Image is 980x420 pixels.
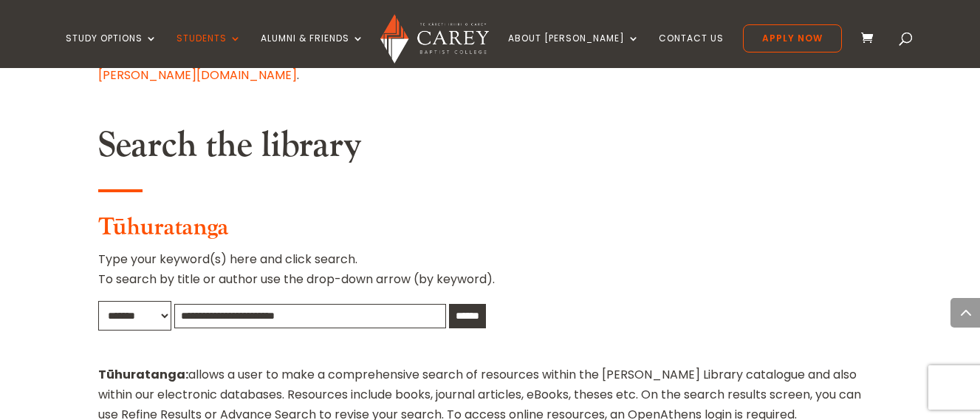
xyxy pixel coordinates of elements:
[98,366,188,383] strong: Tūhuratanga:
[66,33,157,68] a: Study Options
[98,124,883,175] h2: Search the library
[98,47,852,84] a: [EMAIL_ADDRESS][PERSON_NAME][DOMAIN_NAME]
[659,33,724,68] a: Contact Us
[177,33,241,68] a: Students
[261,33,364,68] a: Alumni & Friends
[380,14,489,64] img: Carey Baptist College
[98,249,883,301] p: Type your keyword(s) here and click search. To search by title or author use the drop-down arrow ...
[98,214,883,249] h3: Tūhuratanga
[743,24,842,52] a: Apply Now
[508,33,640,68] a: About [PERSON_NAME]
